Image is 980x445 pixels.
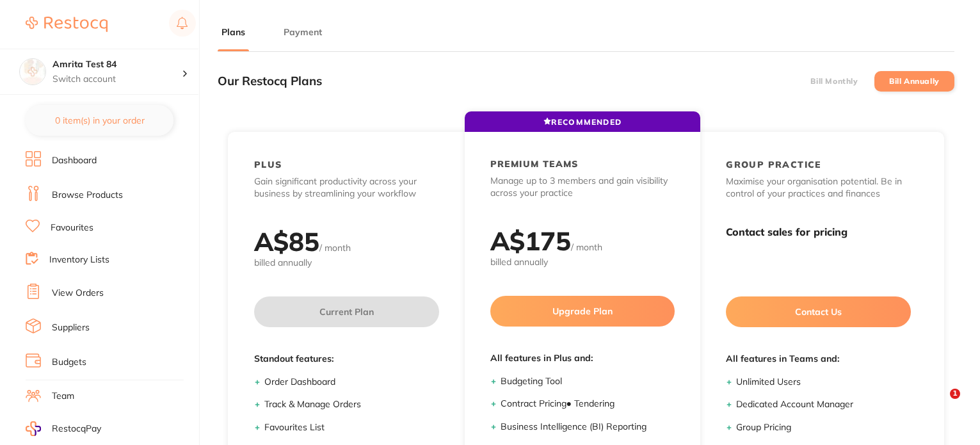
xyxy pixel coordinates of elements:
img: Restocq Logo [26,17,108,32]
li: Favourites List [264,421,439,434]
h3: Our Restocq Plans [218,74,322,88]
li: Budgeting Tool [501,375,675,388]
a: Suppliers [52,321,90,334]
label: Bill Annually [889,77,940,86]
p: Switch account [52,73,182,86]
h2: PREMIUM TEAMS [490,158,579,170]
span: billed annually [254,257,439,270]
button: 0 item(s) in your order [26,105,173,136]
button: Payment [280,26,326,38]
span: / month [319,242,351,254]
span: RECOMMENDED [543,117,622,127]
span: billed annually [490,256,675,269]
p: Gain significant productivity across your business by streamlining your workflow [254,175,439,200]
p: Manage up to 3 members and gain visibility across your practice [490,175,675,200]
button: Plans [218,26,249,38]
li: Business Intelligence (BI) Reporting [501,421,675,433]
span: / month [571,241,602,253]
img: RestocqPay [26,421,41,436]
h2: GROUP PRACTICE [726,159,821,170]
span: RestocqPay [52,423,101,435]
h2: PLUS [254,159,282,170]
li: Contract Pricing ● Tendering [501,398,675,410]
span: Standout features: [254,353,439,366]
button: Current Plan [254,296,439,327]
h2: A$ 175 [490,225,571,257]
a: Budgets [52,356,86,369]
a: Browse Products [52,189,123,202]
button: Upgrade Plan [490,296,675,327]
button: Contact Us [726,296,911,327]
li: Order Dashboard [264,376,439,389]
li: Group Pricing [736,421,911,434]
li: Track & Manage Orders [264,398,439,411]
a: Inventory Lists [49,254,109,266]
p: Maximise your organisation potential. Be in control of your practices and finances [726,175,911,200]
li: Dedicated Account Manager [736,398,911,411]
a: Favourites [51,222,93,234]
iframe: Intercom live chat [924,389,954,419]
a: RestocqPay [26,421,101,436]
a: View Orders [52,287,104,300]
h2: A$ 85 [254,225,319,257]
a: Restocq Logo [26,10,108,39]
span: All features in Teams and: [726,353,911,366]
h3: Contact sales for pricing [726,226,911,238]
span: 1 [950,389,960,399]
label: Bill Monthly [810,77,858,86]
a: Dashboard [52,154,97,167]
a: Team [52,390,74,403]
span: All features in Plus and: [490,352,675,365]
h4: Amrita Test 84 [52,58,182,71]
img: Amrita Test 84 [20,59,45,85]
li: Unlimited Users [736,376,911,389]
